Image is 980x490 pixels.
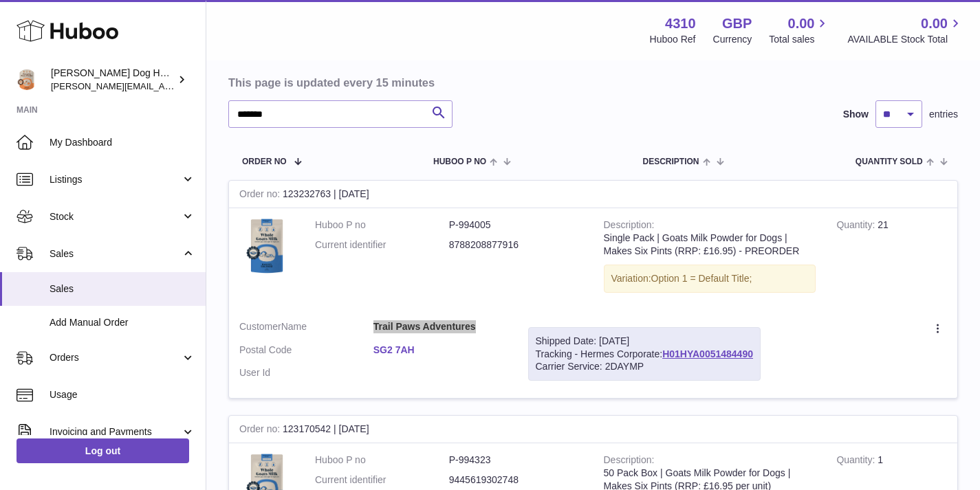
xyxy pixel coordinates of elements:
[50,425,181,438] span: Invoicing and Payments
[433,157,486,166] span: Huboo P no
[536,360,753,373] div: Carrier Service: 2DAYMP
[239,423,283,438] strong: Order no
[642,157,699,166] span: Description
[239,366,373,379] dt: User Id
[856,157,923,166] span: Quantity Sold
[229,181,957,208] div: 123232763 | [DATE]
[662,348,753,359] a: H01HYA0051484490
[449,238,583,252] dd: 8788208877916
[17,438,189,463] a: Log out
[50,136,195,149] span: My Dashboard
[50,351,181,364] span: Orders
[528,327,761,381] div: Tracking - Hermes Corporate:
[50,316,195,329] span: Add Manual Order
[847,33,963,46] span: AVAILABLE Stock Total
[836,219,878,234] strong: Quantity
[665,14,696,33] strong: 4310
[769,14,830,46] a: 0.00 Total sales
[315,238,449,252] dt: Current identifier
[713,33,752,46] div: Currency
[229,416,957,443] div: 123170542 | [DATE]
[228,75,955,90] h3: This page is updated every 15 minutes
[315,454,449,467] dt: Huboo P no
[788,14,815,33] span: 0.00
[239,344,373,360] dt: Postal Code
[50,210,181,223] span: Stock
[722,14,752,33] strong: GBP
[373,344,508,357] a: SG2 7AH
[826,208,957,310] td: 21
[239,188,283,203] strong: Order no
[921,14,948,33] span: 0.00
[315,474,449,487] dt: Current identifier
[17,69,37,90] img: toby@hackneydoghouse.com
[315,219,449,232] dt: Huboo P no
[50,388,195,401] span: Usage
[449,219,583,232] dd: P-994005
[373,320,508,333] a: Trail Paws Adventures
[50,282,195,296] span: Sales
[50,247,181,260] span: Sales
[239,320,373,337] dt: Name
[604,219,655,234] strong: Description
[604,265,816,293] div: Variation:
[449,474,583,487] dd: 9445619302748
[449,454,583,467] dd: P-994323
[50,173,181,186] span: Listings
[769,33,830,46] span: Total sales
[239,219,294,274] img: GoatsMilkimg1copy_1.jpg
[536,335,753,348] div: Shipped Date: [DATE]
[604,454,655,469] strong: Description
[843,108,869,121] label: Show
[650,33,696,46] div: Huboo Ref
[51,67,175,93] div: [PERSON_NAME] Dog House
[836,454,878,469] strong: Quantity
[242,157,287,166] span: Order No
[51,80,276,91] span: [PERSON_NAME][EMAIL_ADDRESS][DOMAIN_NAME]
[929,108,958,121] span: entries
[651,273,752,284] span: Option 1 = Default Title;
[604,232,816,258] div: Single Pack | Goats Milk Powder for Dogs | Makes Six Pints (RRP: £16.95) - PREORDER
[847,14,963,46] a: 0.00 AVAILABLE Stock Total
[239,321,281,332] span: Customer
